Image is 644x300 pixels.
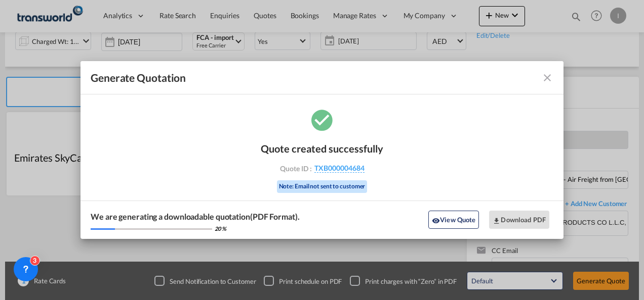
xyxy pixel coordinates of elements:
md-icon: icon-eye [432,217,440,225]
div: Note: Email not sent to customer [277,180,368,193]
span: Generate Quotation [91,71,186,84]
md-icon: icon-close fg-AAA8AD cursor m-0 [541,72,553,84]
button: Download PDF [489,211,549,229]
md-icon: icon-download [493,217,501,225]
button: icon-eyeView Quote [428,211,479,229]
div: Quote created successfully [261,142,383,155]
span: TXB000004684 [314,164,365,173]
div: 20 % [215,225,226,232]
md-icon: icon-checkbox-marked-circle [309,107,335,132]
div: We are generating a downloadable quotation(PDF Format). [91,211,300,222]
md-dialog: Generate Quotation Quote ... [80,61,563,239]
div: Quote ID : [263,164,381,173]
